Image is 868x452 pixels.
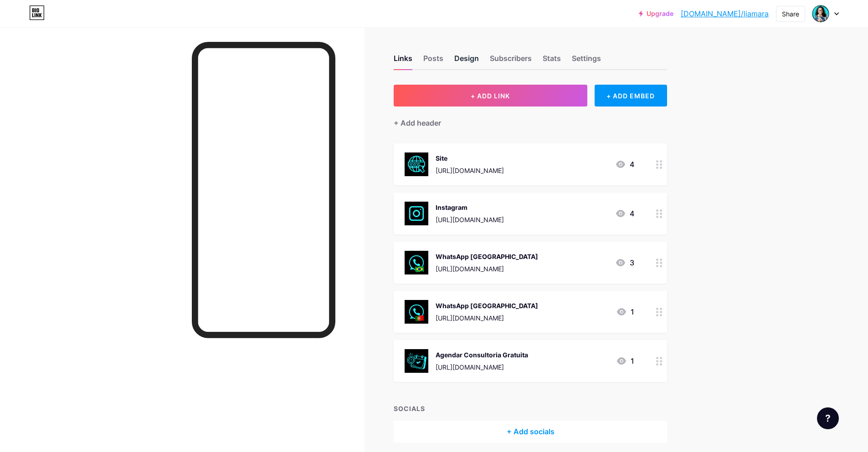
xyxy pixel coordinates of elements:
div: Share [782,9,799,19]
div: + ADD EMBED [595,85,667,107]
a: Upgrade [639,10,673,17]
button: + ADD LINK [394,85,587,107]
div: Design [454,53,479,69]
a: [DOMAIN_NAME]/liamara [681,8,769,19]
div: [URL][DOMAIN_NAME] [436,215,504,224]
div: 1 [616,356,634,366]
div: WhatsApp [GEOGRAPHIC_DATA] [436,301,538,310]
div: Stats [543,53,561,69]
img: Agendar Consultoria Gratuita [405,349,428,373]
div: + Add socials [394,421,667,442]
img: WhatsApp Portugal [405,300,428,324]
div: Links [394,53,412,69]
div: [URL][DOMAIN_NAME] [436,264,538,274]
div: 4 [615,208,634,219]
div: Posts [423,53,443,69]
div: + Add header [394,117,441,128]
div: SOCIALS [394,404,667,413]
div: 4 [615,159,634,170]
div: Site [436,153,504,163]
div: Subscribers [490,53,532,69]
div: [URL][DOMAIN_NAME] [436,166,504,175]
div: [URL][DOMAIN_NAME] [436,362,528,372]
div: Instagram [436,203,504,212]
div: 3 [615,257,634,268]
img: WhatsApp Brasil [405,251,428,274]
span: + ADD LINK [471,92,510,100]
div: Agendar Consultoria Gratuita [436,350,528,360]
div: 1 [616,306,634,317]
div: Settings [572,53,601,69]
img: Site [405,152,428,176]
div: WhatsApp [GEOGRAPHIC_DATA] [436,252,538,261]
img: Instagram [405,202,428,225]
img: liamara [812,5,829,22]
div: [URL][DOMAIN_NAME] [436,313,538,323]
